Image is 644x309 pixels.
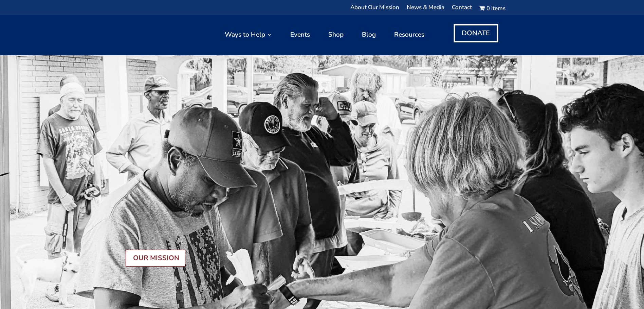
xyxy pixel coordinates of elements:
[290,18,310,52] a: Events
[479,4,486,12] i: Cart
[350,5,399,14] a: About Our Mission
[479,5,505,14] a: Cart0 items
[225,18,272,52] a: Ways to Help
[126,250,185,267] a: OUR MISSION
[328,18,344,52] a: Shop
[486,6,505,11] span: 0 items
[407,5,444,14] a: News & Media
[452,5,472,14] a: Contact
[454,24,498,42] a: DONATE
[394,18,424,52] a: Resources
[362,18,376,52] a: Blog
